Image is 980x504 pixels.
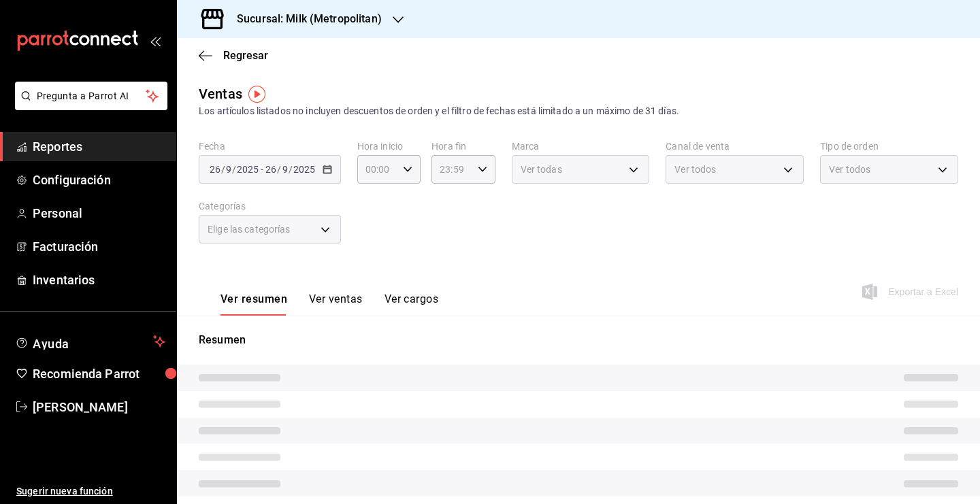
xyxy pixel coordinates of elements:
[236,164,259,175] input: ----
[33,171,165,189] span: Configuración
[829,163,870,176] span: Ver todos
[199,84,242,104] div: Ventas
[666,141,804,151] label: Canal de venta
[282,164,289,175] input: --
[521,163,562,176] span: Ver todas
[431,141,495,151] label: Hora fin
[199,201,341,211] label: Categorías
[33,333,148,350] span: Ayuda
[357,141,421,151] label: Hora inicio
[220,292,287,316] button: Ver resumen
[33,271,165,289] span: Inventarios
[220,292,438,316] div: navigation tabs
[10,99,167,113] a: Pregunta a Parrot AI
[385,292,439,316] button: Ver cargos
[199,49,268,62] button: Regresar
[223,49,268,62] span: Regresar
[512,141,650,151] label: Marca
[265,164,277,175] input: --
[277,164,281,175] span: /
[15,82,167,110] button: Pregunta a Parrot AI
[820,141,958,151] label: Tipo de orden
[33,137,165,156] span: Reportes
[16,484,165,499] span: Sugerir nueva función
[33,237,165,256] span: Facturación
[261,164,263,175] span: -
[37,89,146,103] span: Pregunta a Parrot AI
[674,163,716,176] span: Ver todos
[33,204,165,222] span: Personal
[150,35,161,46] button: open_drawer_menu
[199,141,341,151] label: Fecha
[226,11,382,27] h3: Sucursal: Milk (Metropolitan)
[309,292,363,316] button: Ver ventas
[199,332,958,348] p: Resumen
[209,164,221,175] input: --
[225,164,232,175] input: --
[33,365,165,383] span: Recomienda Parrot
[248,86,265,103] img: Tooltip marker
[232,164,236,175] span: /
[33,398,165,416] span: [PERSON_NAME]
[289,164,293,175] span: /
[199,104,958,118] div: Los artículos listados no incluyen descuentos de orden y el filtro de fechas está limitado a un m...
[208,222,291,236] span: Elige las categorías
[293,164,316,175] input: ----
[221,164,225,175] span: /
